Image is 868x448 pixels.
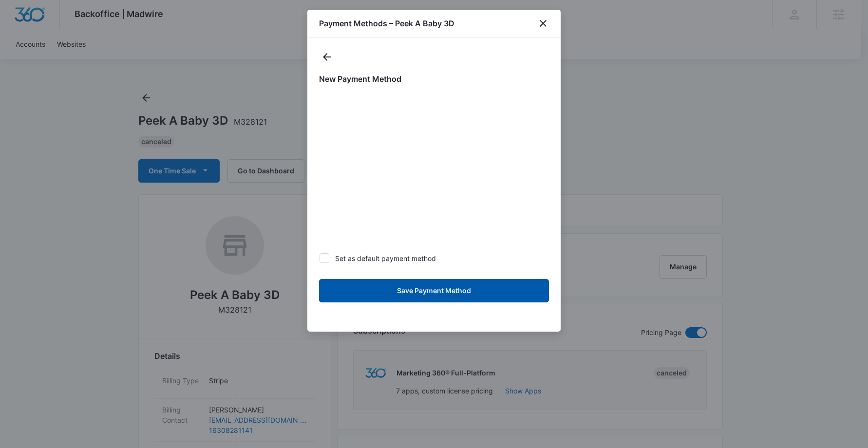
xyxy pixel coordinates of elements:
[537,18,549,29] button: close
[319,279,549,302] button: Save Payment Method
[319,73,549,85] h1: New Payment Method
[317,93,551,249] iframe: Secure payment input frame
[319,49,335,65] button: actions.back
[319,18,454,29] h1: Payment Methods – Peek A Baby 3D
[319,253,549,263] label: Set as default payment method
